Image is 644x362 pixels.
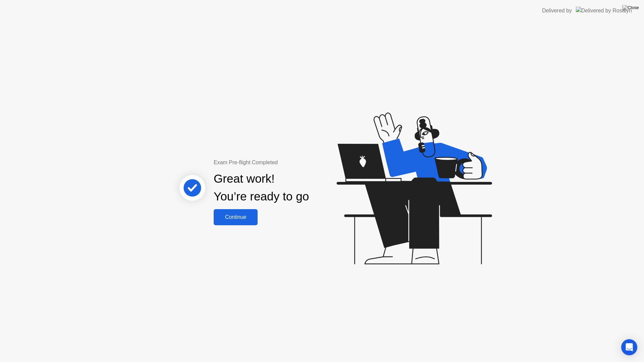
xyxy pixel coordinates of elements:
div: Open Intercom Messenger [621,339,637,355]
div: Delivered by [542,7,572,15]
img: Close [622,5,639,10]
div: Continue [216,214,256,220]
div: Exam Pre-flight Completed [214,159,352,167]
img: Delivered by Rosalyn [576,7,632,14]
button: Continue [214,209,258,225]
div: Great work! You’re ready to go [214,170,309,205]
